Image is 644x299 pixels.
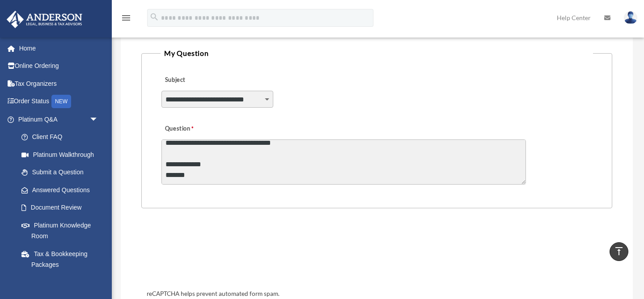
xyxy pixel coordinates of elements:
a: Document Review [13,199,112,217]
label: Question [161,123,231,135]
img: User Pic [624,11,637,24]
div: NEW [51,95,71,108]
a: Tax Organizers [6,75,112,93]
a: Answered Questions [13,181,112,199]
i: vertical_align_top [614,246,624,257]
label: Subject [161,74,246,87]
a: Submit a Question [13,164,107,181]
a: vertical_align_top [610,242,628,261]
a: menu [121,16,131,23]
a: Platinum Knowledge Room [13,216,112,245]
legend: My Question [161,47,593,59]
a: Order StatusNEW [6,93,112,111]
a: Online Ordering [6,57,112,75]
a: Platinum Walkthrough [13,146,112,164]
span: arrow_drop_down [89,110,107,129]
a: Client FAQ [13,128,112,146]
iframe: reCAPTCHA [144,236,280,271]
a: Platinum Q&Aarrow_drop_down [6,110,112,128]
img: Anderson Advisors Platinum Portal [4,11,85,28]
a: Tax & Bookkeeping Packages [13,245,112,274]
a: Home [6,39,112,57]
i: menu [121,13,131,23]
i: search [149,12,159,22]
